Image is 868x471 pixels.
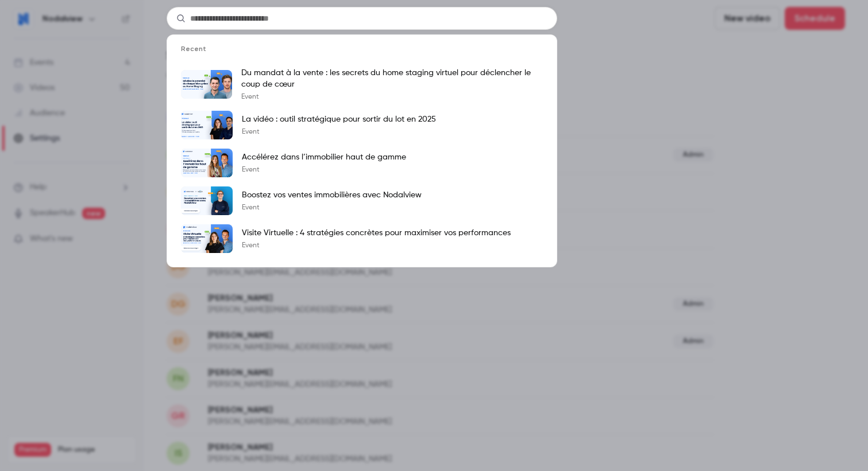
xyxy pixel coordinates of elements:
[242,151,406,163] p: Accélérez dans l’immobilier haut de gamme
[242,227,511,239] p: Visite Virtuelle : 4 stratégies concrètes pour maximiser vos performances
[242,114,436,125] p: La vidéo : outil stratégique pour sortir du lot en 2025
[167,44,557,63] li: Recent
[181,224,233,253] img: Visite Virtuelle : 4 stratégies concrètes pour maximiser vos performances
[242,189,422,201] p: Boostez vos ventes immobilières avec Nodalview
[242,203,422,212] p: Event
[181,149,233,177] img: Accélérez dans l’immobilier haut de gamme
[242,165,406,174] p: Event
[181,70,232,99] img: Du mandat à la vente : les secrets du home staging virtuel pour déclencher le coup de cœur
[242,127,436,137] p: Event
[181,186,233,215] img: Boostez vos ventes immobilières avec Nodalview
[241,67,543,90] p: Du mandat à la vente : les secrets du home staging virtuel pour déclencher le coup de cœur
[242,241,511,250] p: Event
[181,111,233,139] img: La vidéo : outil stratégique pour sortir du lot en 2025
[241,92,543,102] p: Event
